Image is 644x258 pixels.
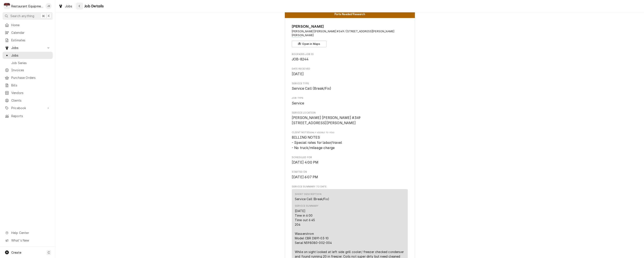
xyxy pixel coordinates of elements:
[11,114,51,118] span: Reports
[292,175,318,179] span: [DATE] 6:07 PM
[11,238,50,243] span: What's New
[48,250,50,255] span: C
[292,170,408,174] span: Started On
[48,14,50,18] span: K
[3,44,53,51] a: Go to Jobs
[3,21,53,29] a: Home
[292,131,408,150] div: [object Object]
[11,75,51,80] span: Purchase Orders
[310,131,334,134] span: (Only Visible to You)
[11,53,51,58] span: Jobs
[292,115,408,125] span: Service Location
[11,38,51,42] span: Estimates
[11,61,51,65] span: Job Series
[11,91,51,95] span: Vendors
[3,237,53,244] a: Go to What's New
[3,59,53,67] a: Job Series
[292,72,304,76] span: [DATE]
[11,83,51,88] span: Bills
[3,112,53,120] a: Reports
[292,57,408,62] span: Roopairs Job ID
[292,135,408,150] span: [object Object]
[292,131,408,134] span: Client Notes
[292,160,408,165] span: Scheduled For
[334,13,365,16] span: Parts Needed/Research
[292,86,408,91] span: Service Type
[292,156,408,165] div: Scheduled For
[285,10,415,18] div: Status
[11,45,44,50] span: Jobs
[292,71,408,77] span: Date Received
[292,116,360,125] span: [PERSON_NAME] [PERSON_NAME] #349 [STREET_ADDRESS][PERSON_NAME]
[3,67,53,74] a: Invoices
[292,53,408,62] div: Roopairs Job ID
[292,57,308,61] span: JOB-8244
[11,4,43,8] div: Restaurant Equipment Diagnostics
[4,3,10,9] div: R
[292,53,408,56] span: Roopairs Job ID
[46,3,52,9] div: Jaired Brunty's Avatar
[11,230,50,235] span: Help Center
[11,98,51,103] span: Clients
[3,229,53,236] a: Go to Help Center
[11,23,51,27] span: Home
[42,14,45,18] span: ⌘
[292,101,408,106] span: Job Type
[292,135,342,150] span: BILLING NOTES - Special rates for labor/travel - No truck/mileage charge
[3,29,53,36] a: Calendar
[292,41,326,47] button: Open in Maps
[4,3,10,9] div: Restaurant Equipment Diagnostics's Avatar
[292,111,408,126] div: Service Location
[292,170,408,180] div: Started On
[3,104,53,112] a: Go to Pricebook
[292,185,408,188] span: Service Summary To Date
[292,175,408,180] span: Started On
[295,193,321,196] div: Short Description
[292,67,408,76] div: Date Received
[292,82,408,91] div: Service Type
[292,156,408,159] span: Scheduled For
[11,251,21,254] span: Create
[76,3,83,10] button: Navigate back
[11,30,51,35] span: Calendar
[3,82,53,89] a: Bills
[292,96,408,100] span: Job Type
[3,12,53,20] button: Search anything⌘K
[10,14,34,18] span: Search anything
[292,67,408,71] span: Date Received
[295,204,318,208] div: Service Summary
[83,3,104,9] span: Job Details
[46,3,52,9] div: JB
[11,68,51,72] span: Invoices
[3,89,53,96] a: Vendors
[3,97,53,104] a: Clients
[292,160,318,164] span: [DATE] 4:00 PM
[295,197,329,201] div: Service Call (Break/Fix)
[292,96,408,106] div: Job Type
[292,101,304,105] span: Service
[292,82,408,85] span: Service Type
[3,37,53,44] a: Estimates
[292,29,408,37] span: Address
[57,3,74,10] a: Jobs
[292,24,408,47] div: Client Information
[3,74,53,81] a: Purchase Orders
[292,86,331,91] span: Service Call (Break/Fix)
[292,111,408,115] span: Service Location
[3,52,53,59] a: Jobs
[11,106,44,110] span: Pricebook
[292,24,408,29] span: Name
[65,4,72,8] span: Jobs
